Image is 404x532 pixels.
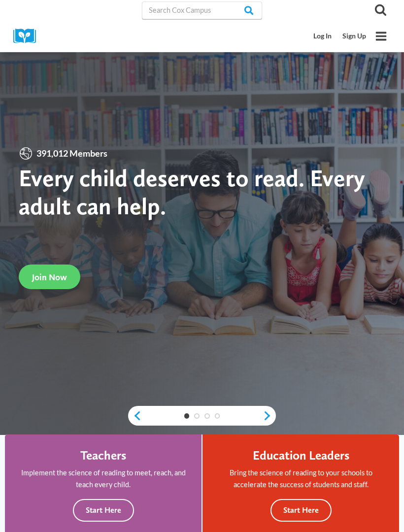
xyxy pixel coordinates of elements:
[33,146,111,161] span: 391,012 Members
[128,410,141,421] a: previous
[204,413,210,419] a: 3
[371,27,391,46] button: Open menu
[184,413,190,419] a: 1
[73,499,134,522] button: Start Here
[13,29,43,44] img: Cox Campus
[270,499,332,522] button: Start Here
[253,448,349,463] h4: Education Leaders
[142,1,262,19] input: Search Cox Campus
[308,27,337,45] a: Log In
[18,467,188,490] p: Implement the science of reading to meet, reach, and teach every child.
[128,406,276,426] div: content slider buttons
[215,413,220,419] a: 4
[216,467,386,490] p: Bring the science of reading to your schools to accelerate the success of students and staff.
[80,448,126,463] h4: Teachers
[19,265,80,289] a: Join Now
[19,164,365,220] strong: Every child deserves to read. Every adult can help.
[194,413,200,419] a: 2
[308,27,371,45] nav: Secondary Mobile Navigation
[263,410,276,421] a: next
[32,272,67,282] span: Join Now
[337,27,371,45] a: Sign Up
